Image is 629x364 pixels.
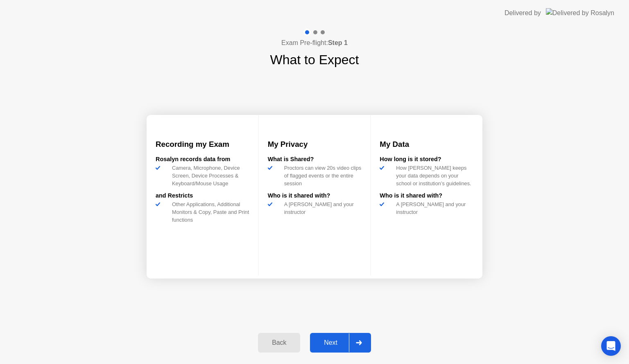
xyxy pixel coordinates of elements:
div: Rosalyn records data from [156,155,249,164]
div: Who is it shared with? [380,191,473,200]
h3: My Privacy [268,139,362,150]
h3: Recording my Exam [156,139,249,150]
div: and Restricts [156,191,249,200]
div: A [PERSON_NAME] and your instructor [393,200,473,216]
div: A [PERSON_NAME] and your instructor [281,200,362,216]
button: Next [310,333,371,353]
div: Other Applications, Additional Monitors & Copy, Paste and Print functions [169,200,249,224]
div: Who is it shared with? [268,191,362,200]
div: How [PERSON_NAME] keeps your data depends on your school or institution’s guidelines. [393,164,473,188]
img: Delivered by Rosalyn [546,8,614,18]
div: What is Shared? [268,155,362,164]
div: Back [260,339,298,346]
button: Back [258,333,300,353]
h3: My Data [380,139,473,150]
div: Camera, Microphone, Device Screen, Device Processes & Keyboard/Mouse Usage [169,164,249,188]
div: How long is it stored? [380,155,473,164]
div: Next [312,339,349,346]
div: Open Intercom Messenger [601,336,621,356]
div: Proctors can view 20s video clips of flagged events or the entire session [281,164,362,188]
h4: Exam Pre-flight: [281,38,348,48]
h1: What to Expect [270,50,359,70]
b: Step 1 [328,39,348,46]
div: Delivered by [505,8,541,18]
